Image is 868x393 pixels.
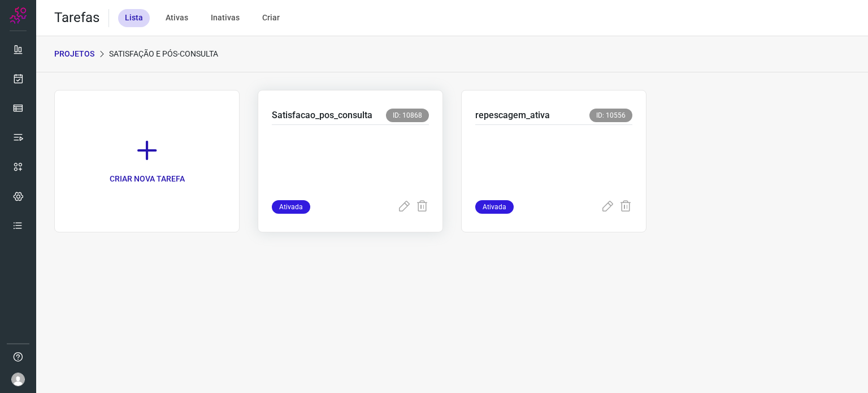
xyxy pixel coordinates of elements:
[54,10,99,26] h2: Tarefas
[204,9,246,27] div: Inativas
[255,9,287,27] div: Criar
[110,173,185,185] p: CRIAR NOVA TAREFA
[589,109,632,122] span: ID: 10556
[54,48,94,60] p: PROJETOS
[272,200,310,214] span: Ativada
[475,200,514,214] span: Ativada
[272,109,372,122] p: Satisfacao_pos_consulta
[118,9,150,27] div: Lista
[10,7,27,24] img: Logo
[11,373,25,386] img: avatar-user-boy.jpg
[109,48,218,60] p: Satisfação e Pós-Consulta
[54,90,240,232] a: CRIAR NOVA TAREFA
[159,9,195,27] div: Ativas
[386,109,429,122] span: ID: 10868
[475,109,550,122] p: repescagem_ativa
